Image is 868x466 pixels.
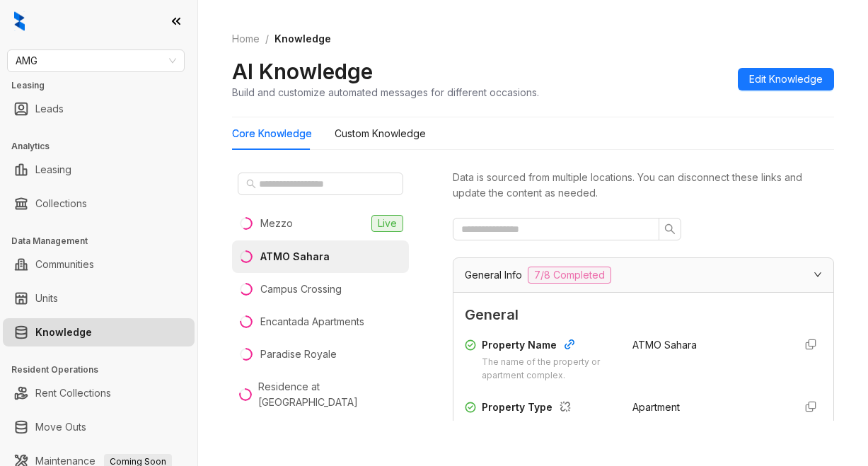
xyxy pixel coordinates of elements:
[528,267,611,284] span: 7/8 Completed
[632,339,697,351] span: ATMO Sahara
[11,140,197,153] h3: Analytics
[738,68,834,91] button: Edit Knowledge
[3,250,195,279] li: Communities
[260,281,342,297] div: Campus Crossing
[11,235,197,247] h3: Data Management
[3,379,195,407] li: Rent Collections
[16,50,176,71] span: AMG
[335,126,426,141] div: Custom Knowledge
[35,156,71,184] a: Leasing
[3,156,195,184] li: Leasing
[260,249,330,264] div: ATMO Sahara
[260,314,364,330] div: Encantada Apartments
[664,223,676,235] span: search
[3,284,195,313] li: Units
[229,31,262,47] a: Home
[632,401,680,413] span: Apartment
[482,418,615,458] div: The type of property, such as apartment, condo, or townhouse.
[453,258,833,292] div: General Info7/8 Completed
[35,284,58,313] a: Units
[814,270,822,279] span: expanded
[35,379,111,407] a: Rent Collections
[258,379,403,410] div: Residence at [GEOGRAPHIC_DATA]
[14,11,25,31] img: logo
[3,190,195,218] li: Collections
[3,413,195,441] li: Move Outs
[749,71,823,87] span: Edit Knowledge
[3,95,195,123] li: Leads
[232,126,312,141] div: Core Knowledge
[35,190,87,218] a: Collections
[11,363,197,376] h3: Resident Operations
[453,170,834,201] div: Data is sourced from multiple locations. You can disconnect these links and update the content as...
[232,58,373,85] h2: AI Knowledge
[246,179,256,189] span: search
[232,85,539,100] div: Build and customize automated messages for different occasions.
[482,337,615,356] div: Property Name
[260,346,337,362] div: Paradise Royale
[482,400,615,418] div: Property Type
[260,216,293,231] div: Mezzo
[11,79,197,92] h3: Leasing
[265,31,269,47] li: /
[274,33,331,45] span: Knowledge
[3,318,195,346] li: Knowledge
[371,215,403,232] span: Live
[35,95,64,123] a: Leads
[482,356,615,383] div: The name of the property or apartment complex.
[465,304,822,326] span: General
[35,413,86,441] a: Move Outs
[35,250,94,279] a: Communities
[35,318,92,346] a: Knowledge
[465,267,522,283] span: General Info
